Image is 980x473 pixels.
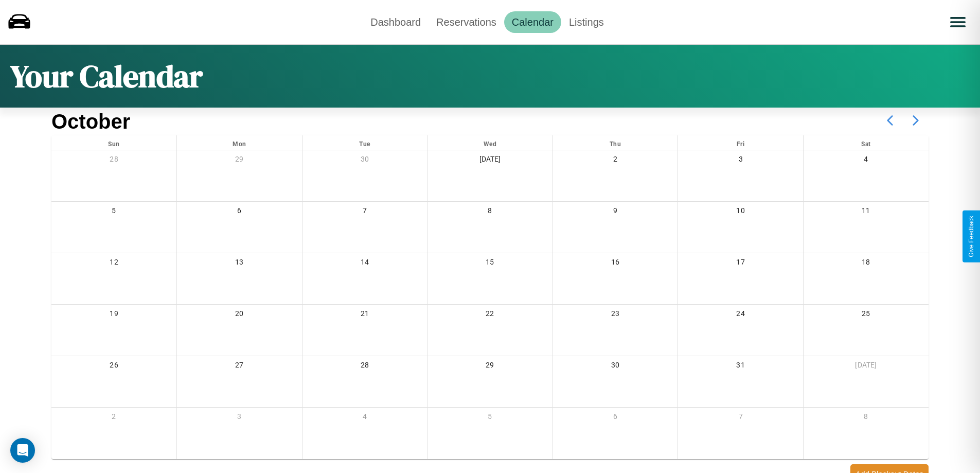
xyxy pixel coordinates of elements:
div: 19 [51,305,176,326]
div: 2 [553,150,678,171]
div: Sun [51,135,176,150]
div: Thu [553,135,678,150]
div: 16 [553,253,678,274]
div: 14 [302,253,427,274]
a: Calendar [504,11,561,33]
div: 4 [804,150,929,171]
a: Reservations [429,11,504,33]
div: 20 [177,305,302,326]
div: 23 [553,305,678,326]
div: 25 [804,305,929,326]
div: 15 [427,253,553,274]
div: Tue [302,135,427,150]
div: Wed [427,135,553,150]
div: 7 [302,202,427,223]
div: Mon [177,135,302,150]
div: 31 [678,356,803,377]
div: Give Feedback [968,216,975,257]
div: 30 [553,356,678,377]
div: 8 [427,202,553,223]
div: 22 [427,305,553,326]
div: 6 [177,202,302,223]
button: Open menu [943,8,972,37]
div: 10 [678,202,803,223]
div: 5 [427,408,553,429]
div: 7 [678,408,803,429]
a: Dashboard [363,11,429,33]
div: 28 [302,356,427,377]
div: 2 [51,408,176,429]
div: 29 [427,356,553,377]
a: Listings [561,11,612,33]
div: [DATE] [427,150,553,171]
div: 27 [177,356,302,377]
div: Sat [804,135,929,150]
div: 30 [302,150,427,171]
div: 29 [177,150,302,171]
div: 5 [51,202,176,223]
div: 4 [302,408,427,429]
div: Fri [678,135,803,150]
div: 18 [804,253,929,274]
div: 12 [51,253,176,274]
div: Open Intercom Messenger [10,438,35,463]
h1: Your Calendar [10,55,203,97]
div: 11 [804,202,929,223]
div: 28 [51,150,176,171]
h2: October [51,110,130,133]
div: 21 [302,305,427,326]
div: [DATE] [804,356,929,377]
div: 26 [51,356,176,377]
div: 8 [804,408,929,429]
div: 3 [678,150,803,171]
div: 13 [177,253,302,274]
div: 6 [553,408,678,429]
div: 9 [553,202,678,223]
div: 3 [177,408,302,429]
div: 24 [678,305,803,326]
div: 17 [678,253,803,274]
